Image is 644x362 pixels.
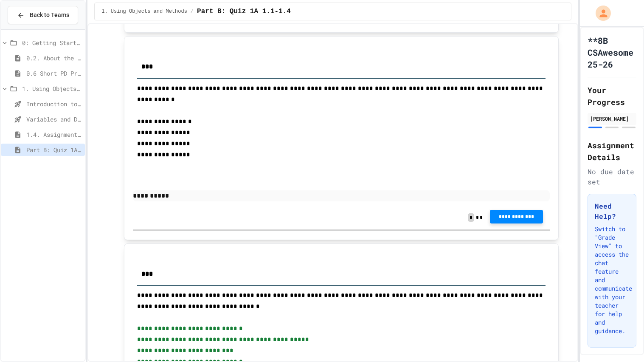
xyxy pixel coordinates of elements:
span: Introduction to Algorithms, Programming, and Compilers [26,99,82,108]
button: Back to Teams [8,6,78,24]
h2: Assignment Details [588,139,636,163]
div: No due date set [588,167,636,187]
span: Part B: Quiz 1A 1.1-1.4 [26,145,82,154]
span: Part B: Quiz 1A 1.1-1.4 [197,6,291,17]
span: 1.4. Assignment and Input [26,130,82,139]
span: 0: Getting Started [22,38,82,47]
span: Variables and Data Types - Quiz [26,115,82,124]
div: My Account [587,3,613,23]
h1: **8B CSAwesome 25-26 [588,34,636,70]
h2: Your Progress [588,84,636,108]
span: / [191,8,194,15]
span: 1. Using Objects and Methods [22,84,82,93]
p: Switch to "Grade View" to access the chat feature and communicate with your teacher for help and ... [595,225,629,335]
div: [PERSON_NAME] [590,115,634,122]
span: 0.6 Short PD Pretest [26,69,82,78]
span: Back to Teams [30,11,69,20]
h3: Need Help? [595,201,629,221]
span: 1. Using Objects and Methods [101,8,187,15]
span: 0.2. About the AP CSA Exam [26,54,82,62]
